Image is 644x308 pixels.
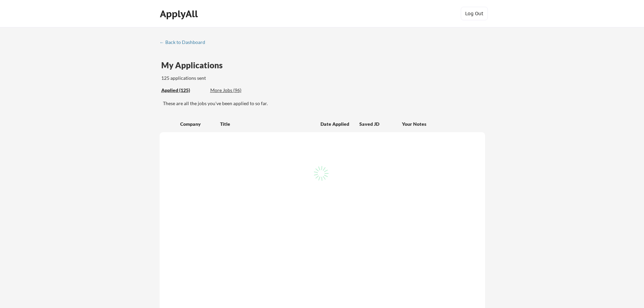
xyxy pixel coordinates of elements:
[161,75,292,81] div: 125 applications sent
[161,87,205,94] div: These are all the jobs you've been applied to so far.
[160,8,200,20] div: ApplyAll
[210,87,260,94] div: These are job applications we think you'd be a good fit for, but couldn't apply you to automatica...
[163,100,485,107] div: These are all the jobs you've been applied to so far.
[160,40,210,45] div: ← Back to Dashboard
[402,121,479,127] div: Your Notes
[210,87,260,94] div: More Jobs (96)
[220,121,314,127] div: Title
[161,87,205,94] div: Applied (125)
[359,118,402,130] div: Saved JD
[320,121,350,127] div: Date Applied
[161,61,228,69] div: My Applications
[180,121,214,127] div: Company
[160,40,210,46] a: ← Back to Dashboard
[461,7,488,20] button: Log Out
